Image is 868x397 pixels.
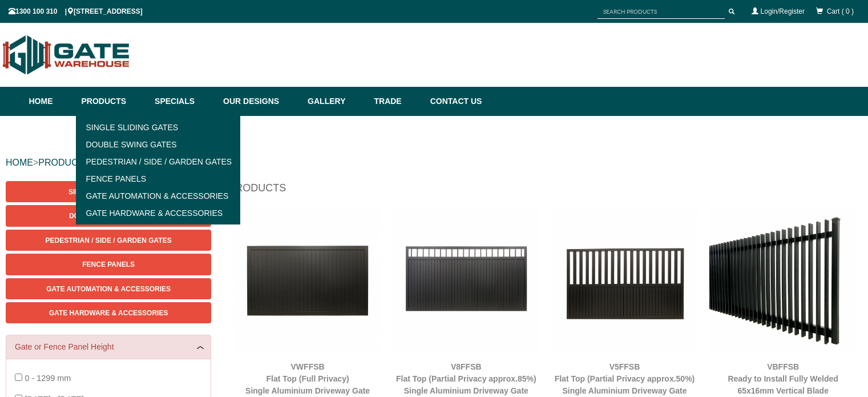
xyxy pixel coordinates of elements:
a: Gate Hardware & Accessories [79,204,237,222]
a: Pedestrian / Side / Garden Gates [79,153,237,170]
a: PRODUCTS [38,158,90,167]
span: 0 - 1299 mm [25,374,71,383]
a: Gate Automation & Accessories [79,187,237,204]
span: Fence Panels [82,260,135,268]
a: Single Sliding Gates [6,181,211,202]
span: Pedestrian / Side / Garden Gates [46,236,172,244]
h1: Products [228,181,862,201]
input: SEARCH PRODUCTS [597,5,725,19]
a: Home [29,87,76,116]
a: Double Swing Gates [6,205,211,226]
a: Fence Panels [6,254,211,275]
span: 1300 100 310 | [STREET_ADDRESS] [9,7,143,15]
a: Specials [149,87,217,116]
a: Pedestrian / Side / Garden Gates [6,230,211,251]
a: Gate Hardware & Accessories [6,302,211,323]
img: VWFFSB - Flat Top (Full Privacy) - Single Aluminium Driveway Gate - Single Sliding Gate - Matte B... [234,207,381,354]
span: Double Swing Gates [69,212,148,220]
img: VBFFSB - Ready to Install Fully Welded 65x16mm Vertical Blade - Aluminium Sliding Driveway Gate -... [709,207,857,354]
a: Fence Panels [79,170,237,187]
a: Gallery [302,87,368,116]
a: Gate or Fence Panel Height [15,341,202,353]
span: Cart ( 0 ) [827,7,854,15]
img: V8FFSB - Flat Top (Partial Privacy approx.85%) - Single Aluminium Driveway Gate - Single Sliding ... [393,207,540,354]
span: Gate Hardware & Accessories [49,309,168,317]
span: Single Sliding Gates [68,188,148,196]
a: Single Sliding Gates [79,119,237,136]
span: Gate Automation & Accessories [46,285,171,293]
a: Login/Register [761,7,805,15]
a: Products [76,87,150,116]
a: Our Designs [217,87,302,116]
a: Contact Us [425,87,482,116]
a: Double Swing Gates [79,136,237,153]
a: Trade [368,87,424,116]
div: > [6,145,862,181]
img: V5FFSB - Flat Top (Partial Privacy approx.50%) - Single Aluminium Driveway Gate - Single Sliding ... [551,207,699,354]
a: HOME [6,158,33,167]
a: Gate Automation & Accessories [6,278,211,299]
